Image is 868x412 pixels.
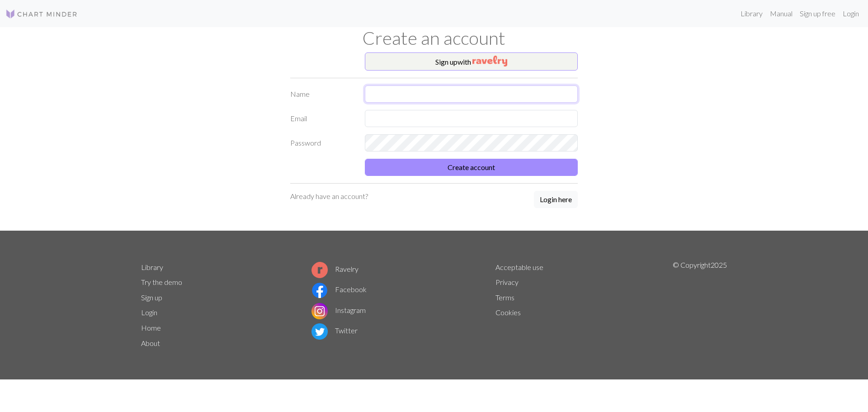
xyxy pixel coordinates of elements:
a: Manual [766,5,796,23]
a: Privacy [495,278,519,286]
a: Cookies [495,308,521,317]
img: Facebook logo [311,282,328,298]
a: Instagram [311,306,366,314]
a: About [141,339,160,347]
a: Acceptable use [495,263,543,271]
a: Login [141,308,157,317]
a: Library [141,263,163,271]
button: Sign upwith [365,52,578,71]
a: Twitter [311,326,358,335]
a: Login [839,5,863,23]
h1: Create an account [136,27,732,49]
img: Ravelry [472,56,507,66]
label: Email [285,110,359,127]
a: Facebook [311,285,367,294]
a: Sign up free [796,5,839,23]
img: Instagram logo [311,303,328,319]
label: Password [285,134,359,152]
button: Login here [534,191,578,208]
img: Twitter logo [311,323,328,340]
a: Ravelry [311,265,359,273]
a: Login here [534,191,578,209]
p: Already have an account? [290,191,368,202]
a: Home [141,323,161,332]
a: Terms [495,293,514,302]
a: Library [737,5,766,23]
label: Name [285,85,359,103]
a: Try the demo [141,278,182,286]
button: Create account [365,159,578,176]
a: Sign up [141,293,162,302]
p: © Copyright 2025 [673,260,727,351]
img: Logo [5,9,78,19]
img: Ravelry logo [311,262,328,278]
